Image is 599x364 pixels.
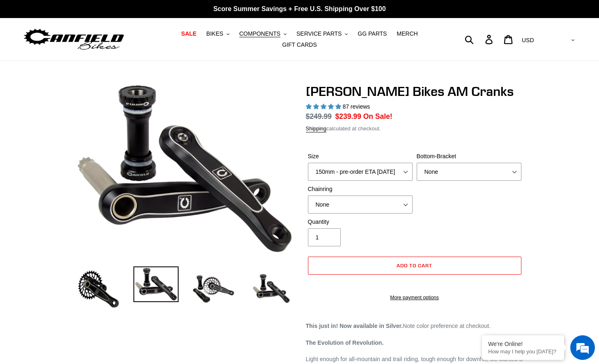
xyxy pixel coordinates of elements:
strong: This just in! Now available in Silver. [306,323,403,329]
a: GIFT CARDS [278,39,321,50]
span: 4.97 stars [306,103,343,110]
img: Load image into Gallery viewer, Canfield Bikes AM Cranks [76,266,121,312]
strong: The Evolution of Revolution. [306,339,384,346]
img: Canfield Bikes [23,27,125,52]
h1: [PERSON_NAME] Bikes AM Cranks [306,84,523,99]
span: SERVICE PARTS [296,30,342,37]
label: Quantity [308,218,413,226]
div: We're Online! [488,341,558,347]
span: $239.99 [335,112,361,121]
label: Bottom-Bracket [417,152,521,161]
img: Load image into Gallery viewer, CANFIELD-AM_DH-CRANKS [248,266,294,312]
span: Add to cart [397,262,432,268]
p: Note color preference at checkout. [306,322,523,330]
button: COMPONENTS [235,28,291,39]
p: How may I help you today? [488,348,558,355]
label: Chainring [308,185,413,193]
label: Size [308,152,413,161]
button: SERVICE PARTS [292,28,352,39]
a: SALE [177,28,200,39]
span: GG PARTS [358,30,387,37]
img: Load image into Gallery viewer, Canfield Bikes AM Cranks [191,266,236,312]
s: $249.99 [306,112,332,121]
input: Search [469,30,490,48]
button: BIKES [202,28,234,39]
span: GIFT CARDS [282,41,317,48]
a: More payment options [308,294,521,301]
span: BIKES [207,30,223,37]
button: Add to cart [308,257,521,275]
a: GG PARTS [353,28,391,39]
span: COMPONENTS [239,30,280,37]
span: MERCH [397,30,418,37]
img: Load image into Gallery viewer, Canfield Cranks [133,266,179,303]
span: On Sale! [363,111,392,122]
span: SALE [181,30,196,37]
a: Shipping [306,125,327,132]
span: 87 reviews [342,103,370,110]
div: calculated at checkout. [306,125,523,133]
a: MERCH [392,28,422,39]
